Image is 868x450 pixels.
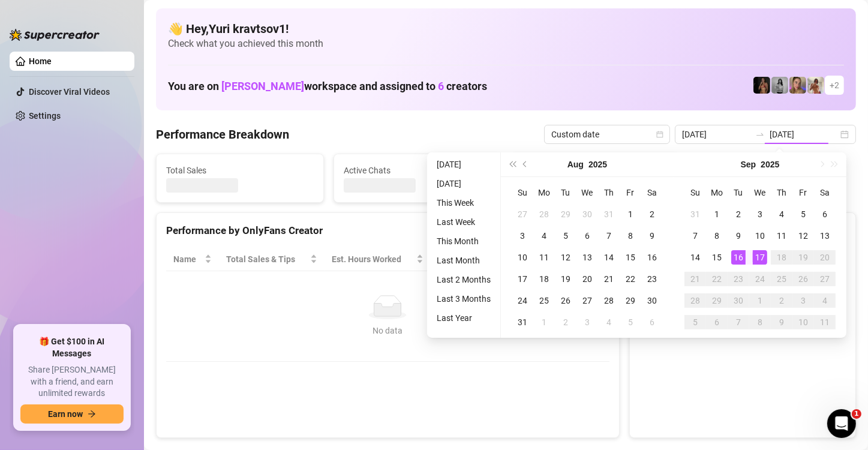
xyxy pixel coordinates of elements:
span: 6 [438,80,444,92]
a: Home [29,56,52,66]
span: Name [173,253,202,266]
div: Sales by OnlyFans Creator [639,223,846,239]
span: Total Sales & Tips [226,253,308,266]
span: Total Sales [166,164,314,177]
span: to [755,130,765,139]
iframe: Intercom live chat [827,409,856,438]
span: Chat Conversion [518,253,592,266]
img: A [771,77,788,94]
input: End date [770,128,838,141]
th: Name [166,248,219,271]
span: Custom date [551,125,663,143]
a: Settings [29,111,61,121]
button: Earn nowarrow-right [20,404,124,424]
span: 1 [852,409,861,419]
span: Earn now [48,409,83,419]
div: Performance by OnlyFans Creator [166,223,609,239]
img: logo-BBDzfeDw.svg [10,29,100,41]
th: Chat Conversion [510,248,609,271]
span: [PERSON_NAME] [221,80,304,92]
span: Check what you achieved this month [168,37,844,50]
h4: Performance Breakdown [156,126,289,143]
h4: 👋 Hey, Yuri kravtsov1 ! [168,20,844,37]
span: calendar [656,131,663,138]
span: arrow-right [88,410,96,418]
img: D [753,77,770,94]
th: Sales / Hour [431,248,511,271]
img: Cherry [789,77,806,94]
span: Active Chats [344,164,491,177]
h1: You are on workspace and assigned to creators [168,80,487,93]
th: Total Sales & Tips [219,248,325,271]
span: 🎁 Get $100 in AI Messages [20,336,124,359]
span: Messages Sent [521,164,669,177]
a: Discover Viral Videos [29,87,110,97]
span: swap-right [755,130,765,139]
span: Share [PERSON_NAME] with a friend, and earn unlimited rewards [20,364,124,400]
div: Est. Hours Worked [332,253,414,266]
span: Sales / Hour [438,253,494,266]
span: + 2 [830,79,839,92]
img: Green [807,77,824,94]
div: No data [178,324,597,337]
input: Start date [682,128,750,141]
